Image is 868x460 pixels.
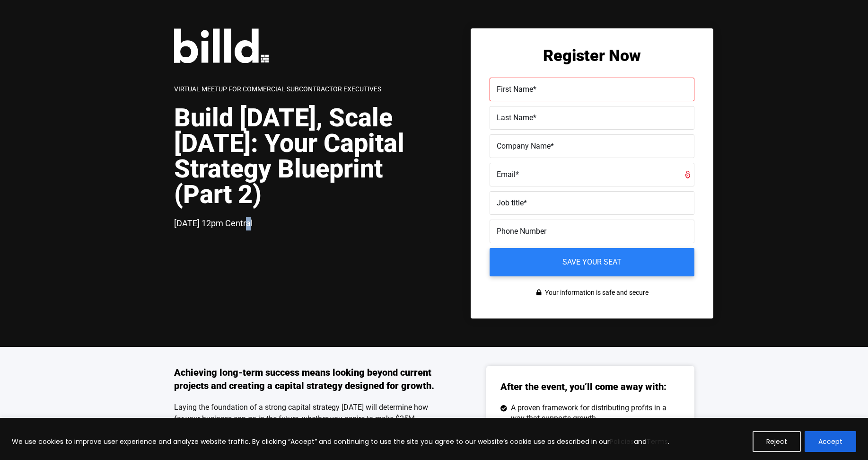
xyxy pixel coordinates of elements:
input: Save your seat [490,248,694,276]
h1: Build [DATE], Scale [DATE]: Your Capital Strategy Blueprint (Part 2) [174,105,434,207]
span: Your information is safe and secure [543,286,649,300]
span: Last Name [497,113,533,122]
p: Laying the foundation of a strong capital strategy [DATE] will determine how far your business ca... [174,402,434,436]
span: Email [497,170,516,179]
span: [DATE] 12pm Central [174,218,253,228]
h3: After the event, you’ll come away with: [500,380,680,393]
a: Policies [610,437,634,446]
span: Job title [497,198,524,207]
span: Virtual Meetup for Commercial Subcontractor Executives [174,85,381,93]
h2: Register Now [490,47,694,63]
span: Company Name [497,142,551,150]
p: We use cookies to improve user experience and analyze website traffic. By clicking “Accept” and c... [12,436,669,447]
a: Terms [647,437,668,446]
h3: Achieving long-term success means looking beyond current projects and creating a capital strategy... [174,366,434,392]
span: A proven framework for distributing profits in a way that supports growth [509,403,680,424]
button: Accept [805,431,856,452]
span: First Name [497,85,533,94]
span: Phone Number [497,227,546,236]
button: Reject [753,431,801,452]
